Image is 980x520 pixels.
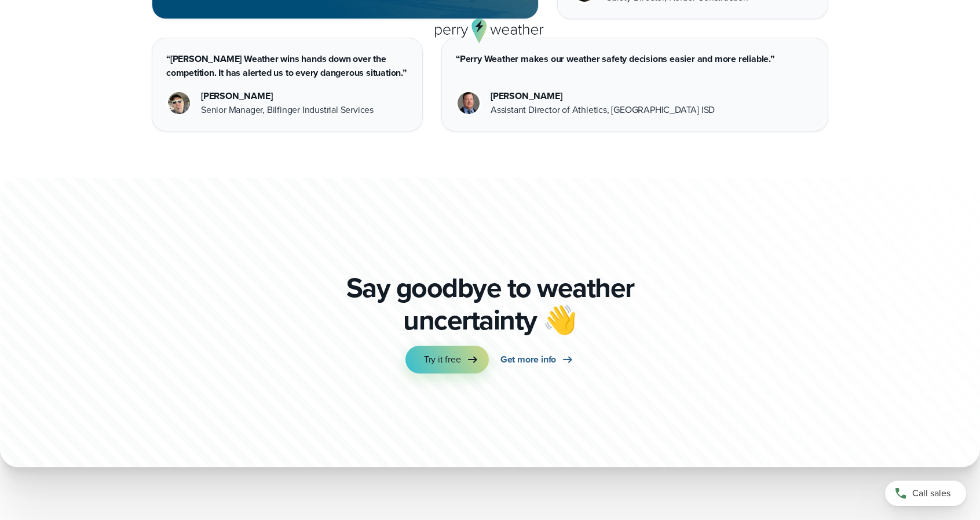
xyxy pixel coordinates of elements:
[885,481,966,506] a: Call sales
[168,92,190,114] img: Jason Chelette Headshot Photo
[500,353,556,367] span: Get more info
[491,89,715,103] div: [PERSON_NAME]
[500,346,575,373] a: Get more info
[201,89,374,103] div: [PERSON_NAME]
[456,52,814,66] p: “Perry Weather makes our weather safety decisions easier and more reliable.”
[491,103,715,117] div: Assistant Director of Athletics, [GEOGRAPHIC_DATA] ISD
[424,353,461,367] span: Try it free
[405,346,489,373] a: Try it free
[201,103,374,117] div: Senior Manager, Bilfinger Industrial Services
[342,272,638,336] p: Say goodbye to weather uncertainty 👋
[912,486,950,500] span: Call sales
[458,92,480,114] img: Corey Eaton Dallas ISD
[166,52,408,80] p: “[PERSON_NAME] Weather wins hands down over the competition. It has alerted us to every dangerous...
